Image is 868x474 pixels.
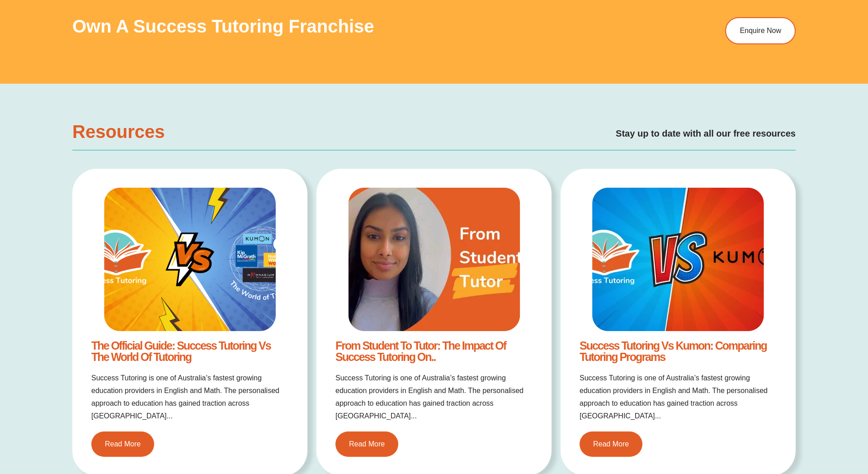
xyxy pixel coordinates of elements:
a: Read More [91,431,154,457]
span: Read More [105,441,141,448]
a: Success Tutoring vs Kumon: Comparing Tutoring Programs [580,339,767,363]
a: Read More [580,431,642,457]
span: Read More [593,441,629,448]
h2: Success Tutoring is one of Australia’s fastest growing education providers in English and Math. T... [335,372,533,422]
span: Read More [349,441,385,448]
h2: Own a Success Tutoring Franchise [72,17,644,35]
a: From Student to Tutor: The Impact of Success Tutoring on.. [335,339,506,363]
a: Read More [335,431,398,457]
iframe: Chat Widget [713,372,868,474]
a: Enquire Now [725,17,796,44]
h2: Stay up to date with all our free resources [210,127,796,141]
h2: Success Tutoring is one of Australia’s fastest growing education providers in English and Math. T... [91,372,288,422]
h2: Resources [72,123,201,141]
a: The Official Guide: Success Tutoring vs The World of Tutoring [91,339,271,363]
span: Enquire Now [740,27,781,34]
h2: Success Tutoring is one of Australia’s fastest growing education providers in English and Math. T... [580,372,777,422]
